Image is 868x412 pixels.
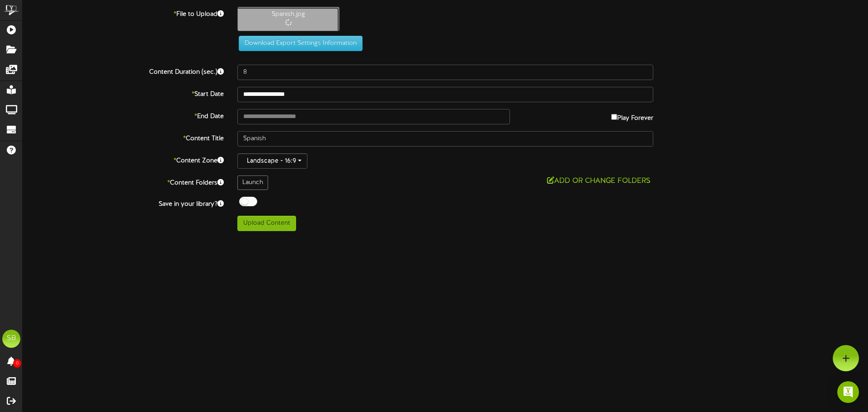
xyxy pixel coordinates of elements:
label: Content Zone [16,153,231,166]
label: Start Date [16,87,231,99]
label: Save in your library? [16,197,231,209]
div: Open Intercom Messenger [837,381,859,403]
button: Upload Content [237,216,296,231]
a: Download Export Settings Information [234,40,363,47]
div: Launch [237,175,268,190]
span: 0 [13,359,21,368]
label: Content Title [16,131,231,143]
button: Download Export Settings Information [239,36,363,51]
button: Landscape - 16:9 [237,153,307,169]
label: End Date [16,109,231,121]
input: Title of this Content [237,131,653,147]
label: File to Upload [16,7,231,19]
input: Play Forever [611,114,617,120]
label: Content Duration (sec.) [16,65,231,77]
button: Add or Change Folders [544,175,653,187]
label: Play Forever [611,109,653,123]
div: SB [2,330,20,348]
label: Content Folders [16,175,231,188]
